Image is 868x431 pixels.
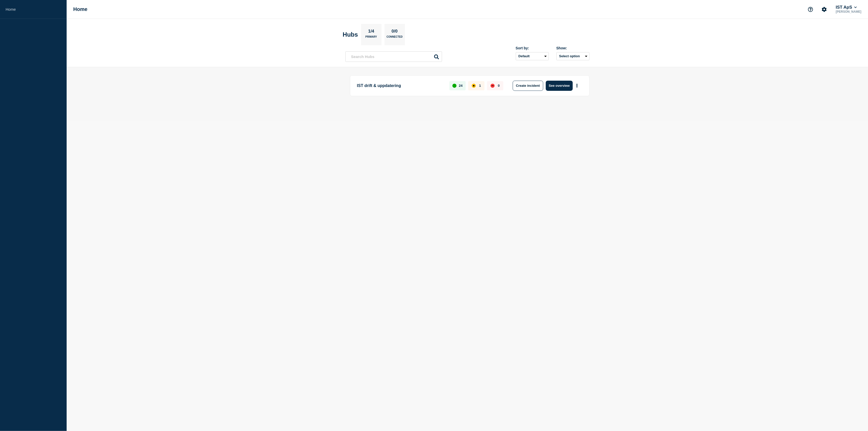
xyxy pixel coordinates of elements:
[387,35,403,41] p: Connected
[345,51,442,62] input: Search Hubs
[835,5,858,10] button: IST ApS
[513,81,543,91] button: Create incident
[546,81,573,91] button: See overview
[516,52,549,60] select: Sort by
[366,29,376,35] p: 1/4
[479,84,481,88] p: 1
[365,35,377,41] p: Primary
[516,46,549,50] div: Sort by:
[459,84,462,88] p: 24
[498,84,500,88] p: 0
[73,6,87,12] h1: Home
[556,46,590,50] div: Show:
[819,4,830,15] button: Account settings
[357,81,444,91] p: IST drift & uppdatering
[390,29,400,35] p: 0/0
[343,31,358,38] h2: Hubs
[835,10,862,13] p: [PERSON_NAME]
[556,52,590,60] button: Select option
[805,4,816,15] button: Support
[574,81,580,90] button: More actions
[452,84,457,88] div: up
[472,84,476,88] div: affected
[491,84,495,88] div: down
